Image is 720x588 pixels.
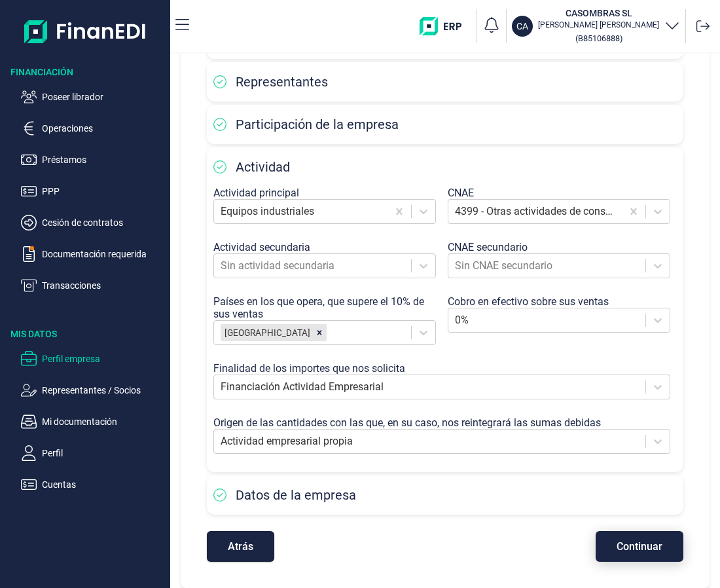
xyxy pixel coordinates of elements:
[42,414,165,430] p: Mi documentación
[512,7,680,46] button: CACASOMBRAS SL[PERSON_NAME] [PERSON_NAME](B85106888)
[42,351,165,367] p: Perfil empresa
[42,246,165,262] p: Documentación requerida
[213,241,310,253] label: Actividad secundaria
[42,382,165,398] p: Representantes / Socios
[42,183,165,199] p: PPP
[420,17,471,35] img: erp
[516,20,528,33] p: CA
[21,477,165,492] button: Cuentas
[448,187,474,199] label: CNAE
[21,414,165,430] button: Mi documentación
[21,382,165,398] button: Representantes / Socios
[213,187,299,199] label: Actividad principal
[236,74,328,90] span: Representantes
[42,445,165,461] p: Perfil
[42,89,165,105] p: Poseer librador
[21,215,165,230] button: Cesión de contratos
[236,117,399,132] span: Participación de la empresa
[448,241,528,253] label: CNAE secundario
[21,152,165,168] button: Préstamos
[21,89,165,105] button: Poseer librador
[21,445,165,461] button: Perfil
[42,278,165,293] p: Transacciones
[21,120,165,136] button: Operaciones
[24,10,147,52] img: Logo de aplicación
[538,20,659,30] p: [PERSON_NAME] [PERSON_NAME]
[236,487,356,503] span: Datos de la empresa
[236,159,290,175] span: Actividad
[21,183,165,199] button: PPP
[228,542,253,551] span: Atrás
[207,531,274,562] button: Atrás
[42,477,165,492] p: Cuentas
[213,295,442,320] label: Países en los que opera, que supere el 10% de sus ventas
[42,120,165,136] p: Operaciones
[213,362,405,375] label: Finalidad de los importes que nos solicita
[42,215,165,230] p: Cesión de contratos
[575,33,622,43] small: Copiar cif
[213,416,601,429] label: Origen de las cantidades con las que, en su caso, nos reintegrará las sumas debidas
[21,246,165,262] button: Documentación requerida
[448,295,609,308] label: Cobro en efectivo sobre sus ventas
[312,324,327,341] div: Remove España
[21,278,165,293] button: Transacciones
[42,152,165,168] p: Préstamos
[538,7,659,20] h3: CASOMBRAS SL
[21,351,165,367] button: Perfil empresa
[596,531,683,562] button: Continuar
[617,542,662,551] span: Continuar
[221,324,312,341] div: [GEOGRAPHIC_DATA]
